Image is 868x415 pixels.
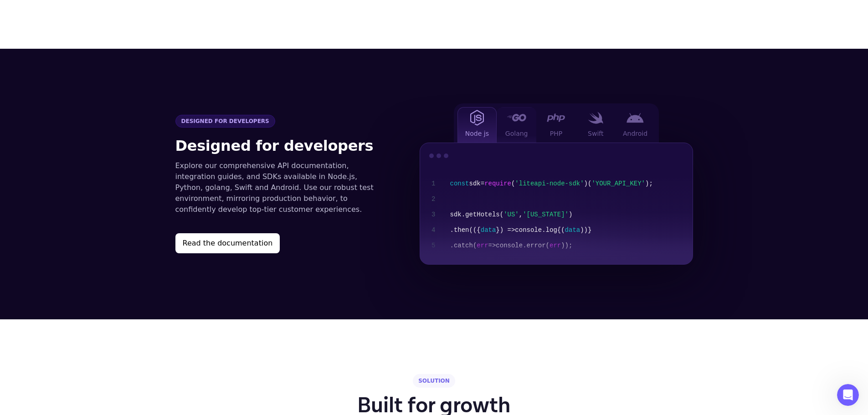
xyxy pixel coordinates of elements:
[450,211,462,218] span: sdk
[477,242,488,249] span: err
[588,129,603,138] span: Swift
[420,169,443,264] div: 1 2 3 4 5
[503,211,519,218] span: 'US'
[627,113,644,123] img: Android
[477,226,480,234] span: {
[519,211,523,218] span: ,
[588,112,603,124] img: Swift
[565,226,580,234] span: data
[557,226,565,234] span: {(
[473,242,477,249] span: (
[481,226,496,234] span: data
[481,180,484,187] span: =
[469,180,481,187] span: sdk
[496,226,515,234] span: }) =>
[645,180,653,187] span: );
[469,226,477,234] span: ((
[175,135,383,157] h2: Designed for developers
[465,129,489,138] span: Node js
[450,226,469,234] span: .then
[547,113,565,122] img: PHP
[511,180,515,187] span: (
[584,180,588,187] span: )
[496,242,526,249] span: console.
[588,180,591,187] span: (
[515,226,545,234] span: console.
[523,211,569,218] span: '[US_STATE]'
[470,110,484,126] img: Node js
[580,226,591,234] span: ))}
[623,129,647,138] span: Android
[569,211,572,218] span: )
[550,242,561,249] span: err
[505,129,528,138] span: Golang
[837,384,859,406] iframe: Intercom live chat
[462,211,503,218] span: .getHotels(
[515,180,584,187] span: 'liteapi-node-sdk'
[450,180,469,187] span: const
[175,115,275,128] span: Designed for developers
[175,160,383,215] p: Explore our comprehensive API documentation, integration guides, and SDKs available in Node.js, P...
[175,233,280,253] button: Read the documentation
[550,129,562,138] span: PHP
[413,374,455,388] div: SOLUTION
[484,180,511,187] span: require
[591,180,645,187] span: 'YOUR_API_KEY'
[546,226,557,234] span: log
[175,233,383,253] a: Read the documentation
[488,242,496,249] span: =>
[507,114,526,121] img: Golang
[450,242,473,249] span: .catch
[561,242,572,249] span: ));
[527,242,546,249] span: error
[546,242,550,249] span: (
